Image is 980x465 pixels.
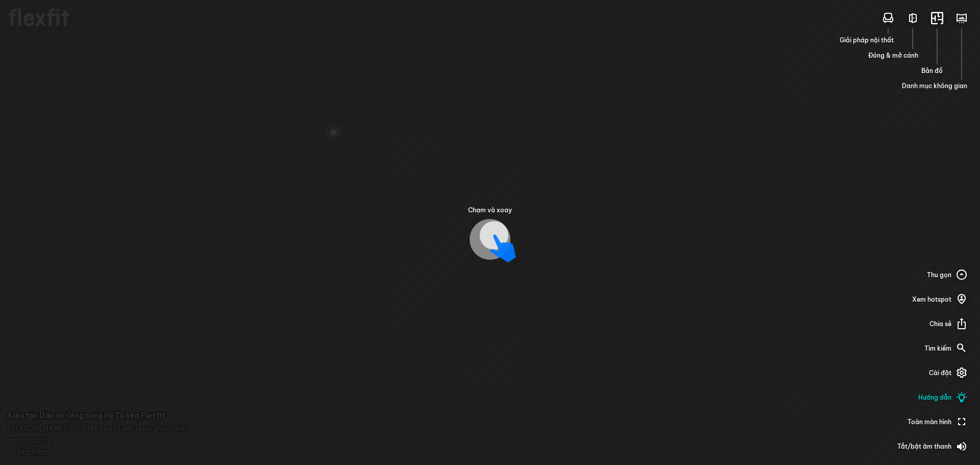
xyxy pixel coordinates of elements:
span: Tìm kiếm [924,344,951,353]
span: Chia sẻ [929,320,951,329]
span: Chạm và xoay [468,206,512,215]
span: Tắt/bật âm thanh [897,442,951,451]
span: Danh mục không gian [902,82,967,91]
span: Giải pháp nội thất [840,36,894,45]
span: Đóng & mở cánh [868,51,918,60]
span: Cài đặt [929,369,951,378]
span: Toàn màn hình [908,418,951,427]
span: Bản đồ [921,66,943,76]
span: Thu gọn [927,271,951,280]
span: Xem hotspot [912,295,951,304]
span: Hướng dẫn [918,393,951,402]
